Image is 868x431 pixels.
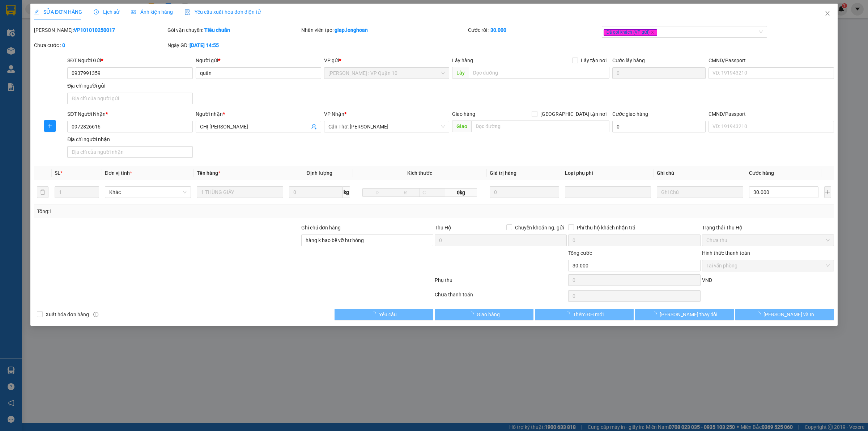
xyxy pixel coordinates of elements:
span: kg [343,186,350,198]
span: Giao hàng [477,310,500,318]
span: Giao hàng [452,111,475,117]
div: Địa chỉ người gửi [67,82,193,90]
span: loading [565,312,573,317]
div: Gói vận chuyển: [167,26,299,34]
span: close [825,10,830,16]
div: Địa chỉ người nhận [67,135,193,143]
span: Ảnh kiện hàng [131,9,173,15]
span: Đơn vị tính [105,170,132,176]
span: [PERSON_NAME] và In [763,310,814,318]
div: Ngày GD: [167,41,299,49]
input: Ghi Chú [657,186,743,198]
th: Ghi chú [654,166,746,180]
label: Cước lấy hàng [612,58,645,63]
input: Cước lấy hàng [612,67,706,79]
span: Xuất hóa đơn hàng [43,310,92,318]
img: icon [184,9,190,15]
th: Loại phụ phí [562,166,654,180]
div: CMND/Passport [709,110,834,118]
span: Yêu cầu [379,310,397,318]
b: Tiêu chuẩn [204,27,230,33]
div: Nhân viên tạo: [301,26,467,34]
span: Lịch sử [94,9,119,15]
span: VP Nhận [324,111,344,117]
button: plus [44,120,56,132]
input: Ghi chú đơn hàng [301,234,433,246]
input: Địa chỉ của người gửi [67,93,193,104]
span: Chưa thu [706,235,830,246]
span: loading [756,312,763,317]
span: Lấy [452,67,469,79]
span: loading [652,312,660,317]
span: Tổng cước [568,250,592,256]
span: SỬA ĐƠN HÀNG [34,9,82,15]
button: plus [824,186,831,198]
span: Hồ Chí Minh : VP Quận 10 [328,68,445,79]
input: R [391,188,420,197]
div: Tổng: 1 [37,207,335,215]
span: Thu Hộ [435,225,451,231]
input: Dọc đường [469,67,609,79]
button: [PERSON_NAME] thay đổi [635,309,734,320]
div: Người nhận [196,110,321,118]
span: Giá trị hàng [490,170,516,176]
span: Phí thu hộ khách nhận trả [574,224,638,232]
span: Cần Thơ: Kho Ninh Kiều [328,121,445,132]
button: Giao hàng [435,309,533,320]
span: Cước hàng [749,170,774,176]
span: 0kg [445,188,477,197]
span: close [651,30,654,34]
input: C [420,188,446,197]
span: Đã gọi khách (VP gửi) [604,29,658,36]
span: clock-circle [94,9,99,14]
div: CMND/Passport [709,56,834,64]
span: info-circle [93,312,98,317]
span: Chuyển khoản ng. gửi [512,224,567,232]
span: Tại văn phòng [706,260,830,271]
span: Kích thước [407,170,432,176]
span: Giao [452,121,471,132]
div: [PERSON_NAME]: [34,26,166,34]
input: Địa chỉ của người nhận [67,146,193,158]
input: 0 [490,186,559,198]
span: [PERSON_NAME] thay đổi [660,310,718,318]
div: VP gửi [324,56,450,64]
span: Lấy hàng [452,58,473,63]
input: Cước giao hàng [612,121,706,132]
div: Cước rồi : [468,26,600,34]
div: Trạng thái Thu Hộ [702,224,834,232]
div: SĐT Người Nhận [67,110,193,118]
button: Yêu cầu [335,309,433,320]
span: user-add [311,124,317,130]
button: delete [37,186,48,198]
button: Thêm ĐH mới [535,309,634,320]
span: Tên hàng [197,170,220,176]
div: Người gửi [196,56,321,64]
button: [PERSON_NAME] và In [735,309,834,320]
span: Lấy tận nơi [578,56,609,64]
b: VP101010250017 [74,27,115,33]
span: edit [34,9,39,14]
label: Cước giao hàng [612,111,648,117]
span: Khác [109,187,187,198]
label: Hình thức thanh toán [702,250,750,256]
b: 30.000 [490,27,506,33]
span: plus [44,123,55,129]
span: picture [131,9,136,14]
span: VND [702,277,712,283]
button: Close [817,4,838,24]
span: Thêm ĐH mới [573,310,604,318]
div: Chưa thanh toán [434,291,567,303]
span: loading [469,312,477,317]
span: SL [55,170,60,176]
input: VD: Bàn, Ghế [197,186,283,198]
b: giap.longhoan [335,27,368,33]
span: Yêu cầu xuất hóa đơn điện tử [184,9,261,15]
b: [DATE] 14:55 [190,42,219,48]
div: Phụ thu [434,276,567,289]
span: loading [371,312,379,317]
div: SĐT Người Gửi [67,56,193,64]
label: Ghi chú đơn hàng [301,225,341,231]
div: Chưa cước : [34,41,166,49]
input: D [362,188,391,197]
